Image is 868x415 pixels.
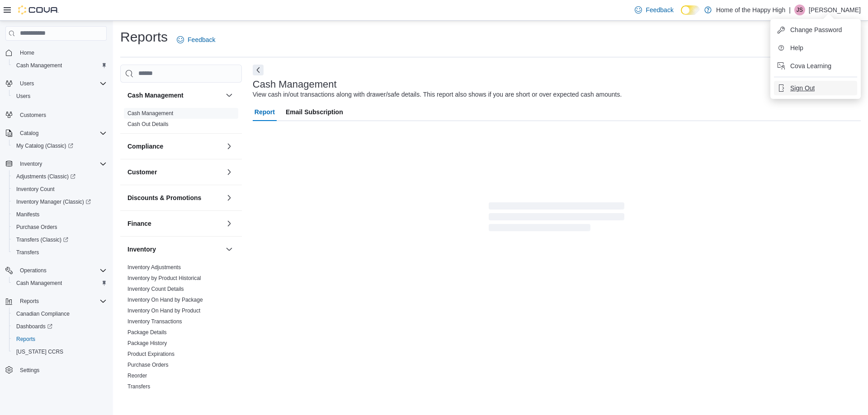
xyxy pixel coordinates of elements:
[16,47,38,58] a: Home
[16,310,70,317] span: Canadian Compliance
[13,308,73,319] a: Canadian Compliance
[9,320,110,333] a: Dashboards
[13,91,107,102] span: Users
[253,90,622,99] div: View cash in/out transactions along with drawer/safe details. This report also shows if you are s...
[13,140,107,151] span: My Catalog (Classic)
[16,173,75,180] span: Adjustments (Classic)
[20,298,39,305] span: Reports
[13,184,58,195] a: Inventory Count
[16,198,91,205] span: Inventory Manager (Classic)
[127,372,147,379] span: Reorder
[794,5,805,15] div: Jessica Semple
[127,286,184,292] a: Inventory Count Details
[224,90,235,101] button: Cash Management
[224,192,235,203] button: Discounts & Promotions
[127,383,150,390] a: Transfers
[16,93,30,100] span: Users
[790,84,815,93] span: Sign Out
[224,141,235,152] button: Compliance
[13,196,107,207] span: Inventory Manager (Classic)
[255,103,275,121] span: Report
[16,142,73,149] span: My Catalog (Classic)
[127,296,203,303] span: Inventory On Hand by Package
[20,267,47,274] span: Operations
[20,112,46,119] span: Customers
[20,130,38,137] span: Catalog
[716,5,785,15] p: Home of the Happy High
[127,318,182,325] a: Inventory Transactions
[127,264,181,270] a: Inventory Adjustments
[9,221,110,233] button: Purchase Orders
[127,307,200,314] span: Inventory On Hand by Product
[13,278,66,289] a: Cash Management
[253,65,264,75] button: Next
[2,127,110,140] button: Catalog
[20,80,34,87] span: Users
[13,60,107,71] span: Cash Management
[127,193,222,202] button: Discounts & Promotions
[13,140,77,151] a: My Catalog (Classic)
[127,308,200,314] a: Inventory On Hand by Product
[13,234,107,245] span: Transfers (Classic)
[2,158,110,170] button: Inventory
[120,262,242,396] div: Inventory
[173,31,219,49] a: Feedback
[774,23,857,37] button: Change Password
[13,321,56,332] a: Dashboards
[13,184,107,195] span: Inventory Count
[18,5,59,14] img: Cova
[127,340,167,347] span: Package History
[13,196,94,207] a: Inventory Manager (Classic)
[224,218,235,229] button: Finance
[16,109,107,120] span: Customers
[9,208,110,221] button: Manifests
[9,90,110,103] button: Users
[9,308,110,320] button: Canadian Compliance
[127,373,147,379] a: Reorder
[790,61,831,70] span: Cova Learning
[16,128,107,139] span: Catalog
[16,348,63,355] span: [US_STATE] CCRS
[13,346,107,357] span: Washington CCRS
[16,159,107,169] span: Inventory
[797,5,803,15] span: JS
[2,77,110,90] button: Users
[127,245,156,254] h3: Inventory
[127,91,222,100] button: Cash Management
[9,59,110,72] button: Cash Management
[13,209,43,220] a: Manifests
[13,247,107,258] span: Transfers
[16,265,107,276] span: Operations
[127,329,167,336] span: Package Details
[16,365,43,376] a: Settings
[2,108,110,121] button: Customers
[789,5,791,15] p: |
[127,110,173,117] span: Cash Management
[2,364,110,377] button: Settings
[631,1,677,19] a: Feedback
[16,78,107,89] span: Users
[2,264,110,277] button: Operations
[127,264,181,271] span: Inventory Adjustments
[489,204,624,233] span: Loading
[13,334,39,345] a: Reports
[16,128,42,139] button: Catalog
[16,296,107,307] span: Reports
[20,160,42,168] span: Inventory
[16,62,62,69] span: Cash Management
[127,297,203,303] a: Inventory On Hand by Package
[127,275,201,282] span: Inventory by Product Historical
[774,59,857,73] button: Cova Learning
[253,79,337,90] h3: Cash Management
[120,28,168,46] h1: Reports
[2,46,110,59] button: Home
[16,364,107,376] span: Settings
[2,295,110,308] button: Reports
[9,183,110,196] button: Inventory Count
[13,60,66,71] a: Cash Management
[16,224,57,231] span: Purchase Orders
[9,233,110,246] a: Transfers (Classic)
[774,41,857,55] button: Help
[13,234,72,245] a: Transfers (Classic)
[20,367,39,374] span: Settings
